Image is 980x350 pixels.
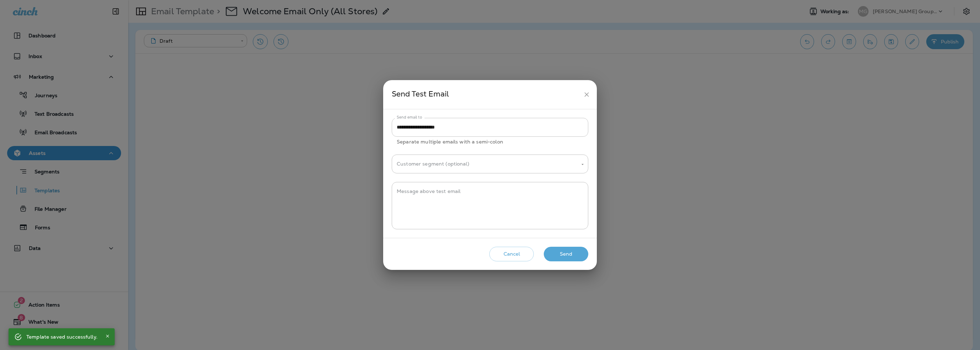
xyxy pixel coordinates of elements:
button: Open [579,161,586,168]
div: Send Test Email [392,88,580,101]
button: Close [103,332,112,340]
p: Separate multiple emails with a semi-colon [397,138,583,146]
div: Template saved successfully. [26,330,98,343]
label: Send email to [397,115,422,120]
button: Cancel [489,247,534,261]
button: Send [544,247,588,261]
button: close [580,88,593,101]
